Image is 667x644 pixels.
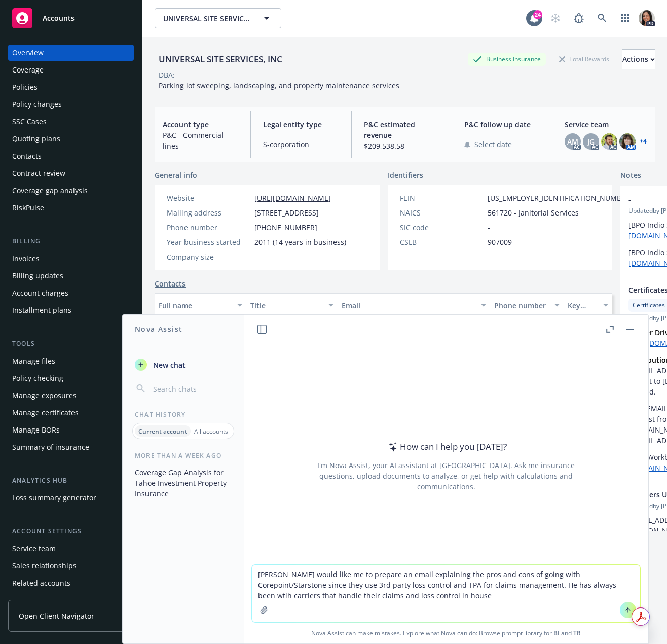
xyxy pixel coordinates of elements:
div: Manage files [12,353,55,369]
span: S-corporation [263,139,339,150]
span: [US_EMPLOYER_IDENTIFICATION_NUMBER] [488,193,633,203]
span: $209,538.58 [364,140,439,151]
div: Tools [8,339,134,349]
div: FEIN [400,193,484,203]
div: Account charges [12,285,68,301]
div: Company size [167,252,250,262]
div: UNIVERSAL SITE SERVICES, INC [155,53,286,66]
button: Email [338,293,490,317]
span: - [254,252,257,262]
div: More than a week ago [123,451,244,460]
div: Total Rewards [554,53,614,65]
a: Service team [8,541,134,557]
div: Quoting plans [12,131,60,147]
div: Sales relationships [12,558,77,574]
div: Coverage [12,62,44,78]
div: Summary of insurance [12,439,89,455]
div: Policies [12,79,38,95]
a: Manage certificates [8,405,134,421]
div: Contract review [12,165,65,182]
a: Account charges [8,285,134,301]
h1: Nova Assist [135,324,182,334]
span: Notes [620,170,641,182]
div: Contacts [12,148,42,164]
img: photo [601,133,617,150]
button: Title [246,293,338,317]
a: Contacts [155,278,186,289]
a: SSC Cases [8,114,134,130]
div: Related accounts [12,575,70,591]
div: Manage certificates [12,405,79,421]
div: Coverage gap analysis [12,183,88,199]
a: Coverage [8,62,134,78]
div: Phone number [494,300,548,311]
span: [STREET_ADDRESS] [254,207,319,218]
div: NAICS [400,207,484,218]
span: Certificates [633,301,665,310]
span: 907009 [488,237,512,247]
div: Business Insurance [468,53,546,65]
span: P&C - Commercial lines [163,130,238,151]
div: Chat History [123,410,244,419]
button: New chat [131,355,236,374]
a: Overview [8,45,134,61]
span: New chat [151,360,186,370]
div: Full name [159,300,231,311]
div: I'm Nova Assist, your AI assistant at [GEOGRAPHIC_DATA]. Ask me insurance questions, upload docum... [304,460,588,492]
a: Start snowing [545,8,566,28]
span: General info [155,170,197,181]
button: Full name [155,293,246,317]
div: Manage BORs [12,422,60,438]
div: Manage exposures [12,387,77,404]
span: UNIVERSAL SITE SERVICES, INC [163,13,251,24]
div: CSLB [400,237,484,247]
div: Phone number [167,222,250,233]
a: Summary of insurance [8,439,134,455]
a: Policy checking [8,370,134,386]
div: Email [342,300,475,311]
a: Sales relationships [8,558,134,574]
span: JG [587,136,595,147]
div: Mailing address [167,207,250,218]
a: Manage files [8,353,134,369]
span: Account type [163,119,238,130]
a: Related accounts [8,575,134,591]
span: Open Client Navigator [19,611,94,621]
p: Current account [138,427,187,436]
a: Manage exposures [8,387,134,404]
span: P&C estimated revenue [364,119,439,140]
a: Loss summary generator [8,490,134,506]
a: Policy changes [8,96,134,113]
a: Installment plans [8,302,134,318]
span: AM [567,136,578,147]
button: Actions [622,49,655,69]
span: Parking lot sweeping, landscaping, and property maintenance services [159,81,399,90]
div: Account settings [8,526,134,536]
div: Year business started [167,237,250,247]
div: Title [250,300,323,311]
div: 24 [533,10,542,19]
span: - [488,222,490,233]
button: Coverage Gap Analysis for Tahoe Investment Property Insurance [131,464,236,502]
a: TR [573,629,581,637]
a: Policies [8,79,134,95]
div: Installment plans [12,302,71,318]
a: Report a Bug [569,8,589,28]
input: Search chats [151,382,232,396]
span: Select date [474,139,512,150]
div: Analytics hub [8,476,134,486]
a: Contract review [8,165,134,182]
div: SIC code [400,222,484,233]
div: Key contact [568,300,597,311]
span: 561720 - Janitorial Services [488,207,579,218]
button: Key contact [564,293,612,317]
div: Policy checking [12,370,63,386]
a: [URL][DOMAIN_NAME] [254,193,331,203]
div: Policy changes [12,96,62,113]
span: Legal entity type [263,119,339,130]
a: Switch app [615,8,636,28]
span: Nova Assist can make mistakes. Explore what Nova can do: Browse prompt library for and [248,623,644,643]
div: How can I help you [DATE]? [386,440,507,453]
a: Contacts [8,148,134,164]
